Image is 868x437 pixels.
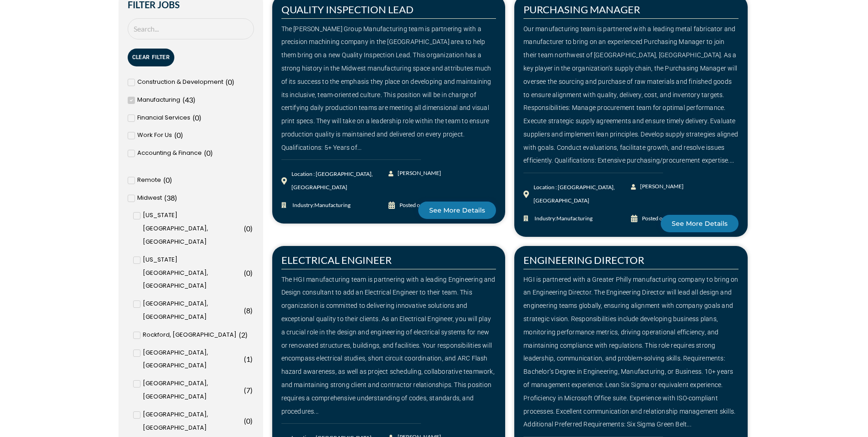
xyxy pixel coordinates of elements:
[177,131,181,139] span: 0
[143,377,242,404] span: [GEOGRAPHIC_DATA], [GEOGRAPHIC_DATA]
[226,77,228,86] span: (
[291,168,389,194] div: Location : [GEOGRAPHIC_DATA], [GEOGRAPHIC_DATA]
[232,77,234,86] span: )
[523,22,739,168] div: Our manufacturing team is partnered with a leading metal fabricator and manufacturer to bring on ...
[388,167,442,180] a: [PERSON_NAME]
[137,174,161,187] span: Remote
[174,131,177,139] span: (
[523,254,644,266] a: ENGINEERING DIRECTOR
[210,148,213,157] span: )
[281,273,496,418] div: The HGI manufacturing team is partnering with a leading Engineering and Design consultant to add ...
[137,129,172,142] span: Work For Us
[193,113,195,122] span: (
[244,268,246,277] span: (
[244,306,246,315] span: (
[672,220,728,227] span: See More Details
[246,386,250,394] span: 7
[170,175,172,184] span: )
[143,297,242,324] span: [GEOGRAPHIC_DATA], [GEOGRAPHIC_DATA]
[166,175,170,184] span: 0
[244,416,246,425] span: (
[241,330,245,339] span: 2
[250,416,253,425] span: )
[239,330,241,339] span: (
[163,175,166,184] span: (
[167,193,175,202] span: 38
[246,355,250,363] span: 1
[137,76,223,89] span: Construction & Development
[250,224,253,233] span: )
[143,408,242,435] span: [GEOGRAPHIC_DATA], [GEOGRAPHIC_DATA]
[661,215,739,232] a: See More Details
[250,386,253,394] span: )
[175,193,177,202] span: )
[523,273,739,432] div: HGI is partnered with a Greater Philly manufacturing company to bring on an Engineering Director....
[250,268,253,277] span: )
[638,180,684,193] span: [PERSON_NAME]
[137,93,180,107] span: Manufacturing
[631,180,685,193] a: [PERSON_NAME]
[246,416,250,425] span: 0
[143,209,242,248] span: [US_STATE][GEOGRAPHIC_DATA], [GEOGRAPHIC_DATA]
[429,207,485,213] span: See More Details
[204,148,206,157] span: (
[199,113,201,122] span: )
[281,3,414,16] a: QUALITY INSPECTION LEAD
[250,355,253,363] span: )
[395,167,441,180] span: [PERSON_NAME]
[128,49,175,66] button: Clear Filter
[244,355,246,363] span: (
[181,131,183,139] span: )
[281,254,392,266] a: ELECTRICAL ENGINEER
[143,346,242,373] span: [GEOGRAPHIC_DATA], [GEOGRAPHIC_DATA]
[185,95,193,104] span: 43
[137,191,162,205] span: Midwest
[245,330,248,339] span: )
[128,18,254,40] input: Search Job
[193,95,195,104] span: )
[250,306,253,315] span: )
[164,193,167,202] span: (
[228,77,232,86] span: 0
[137,111,190,125] span: Financial Services
[281,22,496,154] div: The [PERSON_NAME] Group Manufacturing team is partnering with a precision machining company in th...
[143,328,237,342] span: Rockford, [GEOGRAPHIC_DATA]
[418,202,496,219] a: See More Details
[183,95,185,104] span: (
[206,148,210,157] span: 0
[137,147,202,160] span: Accounting & Finance
[534,181,631,208] div: Location : [GEOGRAPHIC_DATA], [GEOGRAPHIC_DATA]
[195,113,199,122] span: 0
[246,224,250,233] span: 0
[523,3,640,16] a: PURCHASING MANAGER
[246,268,250,277] span: 0
[246,306,250,315] span: 8
[143,253,242,293] span: [US_STATE][GEOGRAPHIC_DATA], [GEOGRAPHIC_DATA]
[244,224,246,233] span: (
[244,386,246,394] span: (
